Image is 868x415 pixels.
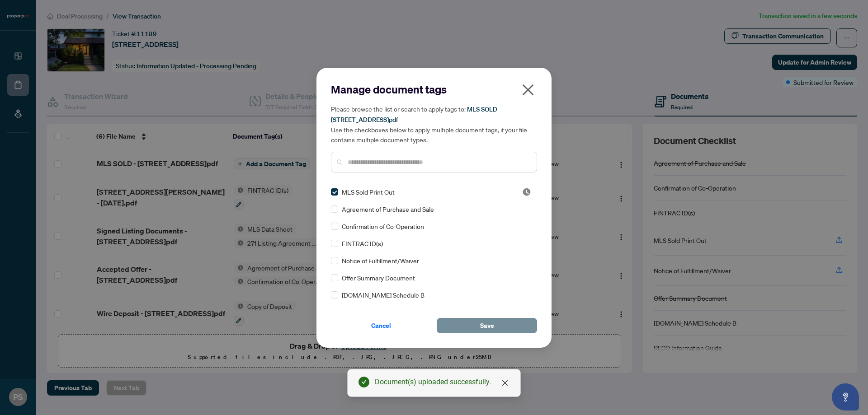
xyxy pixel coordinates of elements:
[331,318,431,333] button: Cancel
[342,273,415,283] span: Offer Summary Document
[342,238,383,248] span: FINTRAC ID(s)
[832,383,859,410] button: Open asap
[480,318,494,333] span: Save
[522,187,531,196] img: status
[522,187,531,196] span: Pending Review
[500,378,510,388] a: Close
[375,377,509,387] div: Document(s) uploaded successfully.
[342,204,434,214] span: Agreement of Purchase and Sale
[501,379,509,387] span: close
[342,290,425,300] span: [DOMAIN_NAME] Schedule B
[342,256,419,266] span: Notice of Fulfillment/Waiver
[342,221,424,231] span: Confirmation of Co-Operation
[359,377,369,387] span: check-circle
[331,105,501,124] span: MLS SOLD - [STREET_ADDRESS]pdf
[437,318,537,333] button: Save
[371,318,391,333] span: Cancel
[342,187,395,197] span: MLS Sold Print Out
[331,82,537,97] h2: Manage document tags
[331,104,537,145] h5: Please browse the list or search to apply tags to: Use the checkboxes below to apply multiple doc...
[521,83,535,97] span: close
